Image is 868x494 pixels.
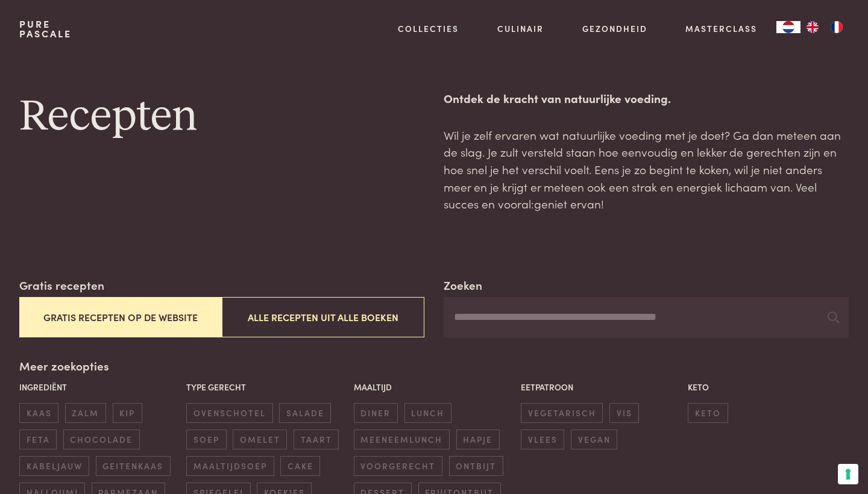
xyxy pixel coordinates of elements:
[19,381,180,393] p: Ingrediënt
[19,403,58,423] span: kaas
[354,456,442,476] span: voorgerecht
[280,456,320,476] span: cake
[279,403,331,423] span: salade
[825,21,849,33] a: FR
[19,456,89,476] span: kabeljauw
[354,403,398,423] span: diner
[186,456,274,476] span: maaltijdsoep
[113,403,142,423] span: kip
[444,90,671,106] strong: Ontdek de kracht van natuurlijke voeding.
[800,21,849,33] ul: Language list
[521,430,564,449] span: vlees
[685,22,757,35] a: Masterclass
[456,430,500,449] span: hapje
[688,381,849,393] p: Keto
[688,403,728,423] span: keto
[19,277,104,294] label: Gratis recepten
[497,22,544,35] a: Culinair
[582,22,647,35] a: Gezondheid
[800,21,825,33] a: EN
[354,430,450,449] span: meeneemlunch
[96,456,171,476] span: geitenkaas
[776,21,849,33] aside: Language selected: Nederlands
[186,430,226,449] span: soep
[444,277,482,294] label: Zoeken
[186,381,347,393] p: Type gerecht
[776,21,800,33] a: NL
[19,297,222,337] button: Gratis recepten op de website
[294,430,339,449] span: taart
[19,90,424,144] h1: Recepten
[609,403,639,423] span: vis
[449,456,503,476] span: ontbijt
[65,403,106,423] span: zalm
[521,403,603,423] span: vegetarisch
[19,430,57,449] span: feta
[233,430,287,449] span: omelet
[571,430,617,449] span: vegan
[521,381,682,393] p: Eetpatroon
[404,403,451,423] span: lunch
[63,430,140,449] span: chocolade
[398,22,459,35] a: Collecties
[19,19,72,39] a: PurePascale
[838,464,858,484] button: Uw voorkeuren voor toestemming voor trackingtechnologieën
[222,297,424,337] button: Alle recepten uit alle boeken
[354,381,515,393] p: Maaltijd
[776,21,800,33] div: Language
[444,127,849,213] p: Wil je zelf ervaren wat natuurlijke voeding met je doet? Ga dan meteen aan de slag. Je zult verst...
[186,403,272,423] span: ovenschotel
